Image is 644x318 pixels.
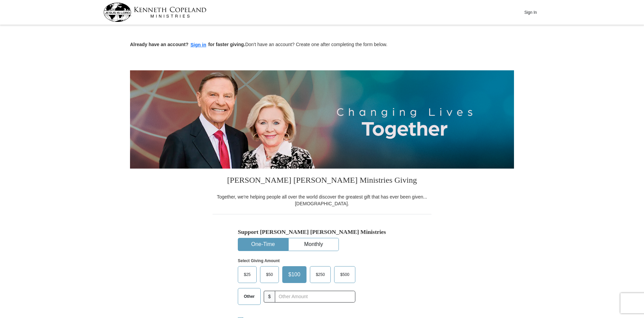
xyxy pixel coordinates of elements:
span: $ [264,291,275,303]
strong: Already have an account? for faster giving. [130,42,245,47]
p: Don't have an account? Create one after completing the form below. [130,41,514,49]
span: $25 [240,270,254,280]
button: One-Time [238,238,288,251]
h5: Support [PERSON_NAME] [PERSON_NAME] Ministries [238,228,406,236]
button: Sign in [189,41,208,49]
span: $500 [337,270,353,280]
span: $100 [285,270,304,280]
button: Monthly [289,238,339,251]
h3: [PERSON_NAME] [PERSON_NAME] Ministries Giving [213,169,431,193]
input: Other Amount [275,291,355,303]
img: kcm-header-logo.svg [103,3,206,22]
span: $50 [263,270,276,280]
span: $250 [313,270,328,280]
strong: Select Giving Amount [238,258,280,263]
button: Sign In [520,7,541,17]
div: Together, we're helping people all over the world discover the greatest gift that has ever been g... [213,193,431,207]
span: Other [240,291,258,302]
